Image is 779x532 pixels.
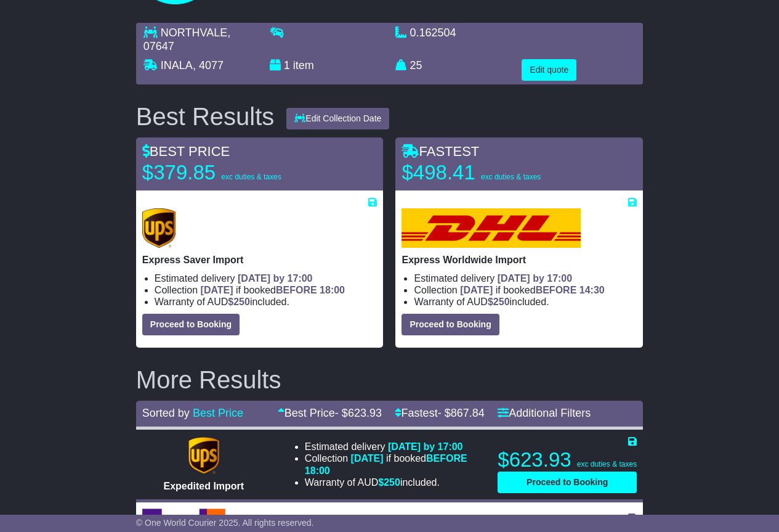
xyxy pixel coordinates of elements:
span: NORTHVALE [161,27,227,39]
span: [DATE] [351,453,384,464]
span: $ [378,477,400,488]
a: Best Price- $623.93 [278,407,382,419]
li: Collection [155,284,377,296]
li: Estimated delivery [305,441,483,452]
span: FASTEST [402,144,479,159]
p: $498.41 [402,160,555,185]
span: exc duties & taxes [577,460,637,469]
li: Collection [414,284,637,296]
li: Warranty of AUD included. [414,296,637,308]
span: 0.162504 [410,27,456,39]
span: 18:00 [305,465,330,476]
span: [DATE] [201,285,233,295]
button: Proceed to Booking [142,314,240,335]
p: Express Saver Import [142,254,377,266]
img: UPS (new): Expedited Import [188,437,219,474]
li: Collection [305,452,483,476]
span: exc duties & taxes [221,173,281,181]
span: $ [488,297,510,307]
button: Edit quote [522,59,576,81]
span: 250 [233,297,250,307]
span: 250 [493,297,510,307]
li: Estimated delivery [414,272,637,284]
p: $623.93 [498,448,637,472]
p: Express Worldwide Import [402,254,637,266]
span: 1 [284,59,290,72]
span: , 07647 [143,27,230,52]
span: 18:00 [320,285,345,295]
span: BEFORE [276,285,317,295]
span: BEFORE [536,285,577,295]
li: Warranty of AUD included. [155,296,377,308]
span: 14:30 [579,285,605,295]
span: BEFORE [426,453,467,464]
a: Best Price [193,407,243,419]
img: DHL: Express Worldwide Import [402,208,580,248]
button: Proceed to Booking [498,472,637,493]
span: Expedited Import [163,481,244,491]
span: 623.93 [348,407,382,419]
span: [DATE] [460,285,493,295]
span: [DATE] by 17:00 [238,273,313,284]
span: item [293,59,314,72]
span: if booked [201,285,345,295]
span: if booked [305,453,467,475]
span: BEST PRICE [142,144,230,159]
a: Fastest- $867.84 [395,407,485,419]
span: if booked [460,285,604,295]
button: Edit Collection Date [286,108,389,129]
span: exc duties & taxes [481,173,541,181]
span: [DATE] by 17:00 [388,441,463,452]
span: Sorted by [142,407,190,419]
span: $ [228,297,250,307]
span: - $ [335,407,382,419]
a: Additional Filters [498,407,591,419]
span: 250 [384,477,400,488]
span: © One World Courier 2025. All rights reserved. [136,518,314,528]
span: INALA [161,59,193,72]
li: Estimated delivery [155,272,377,284]
img: UPS (new): Express Saver Import [142,208,176,248]
button: Proceed to Booking [402,314,499,335]
p: $379.85 [142,160,296,185]
span: 867.84 [451,407,485,419]
h2: More Results [136,366,643,393]
li: Warranty of AUD included. [305,477,483,488]
div: Best Results [130,103,281,130]
span: 25 [410,59,422,72]
span: , 4077 [193,59,224,72]
span: [DATE] by 17:00 [498,273,573,284]
span: - $ [438,407,485,419]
